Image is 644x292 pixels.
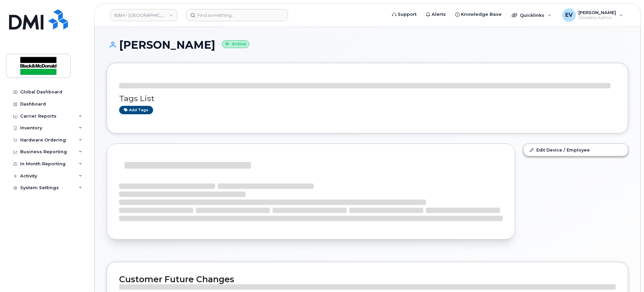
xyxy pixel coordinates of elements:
[119,274,616,284] h2: Customer Future Changes
[222,40,249,48] small: Active
[107,39,628,51] h1: [PERSON_NAME]
[524,144,628,156] a: Edit Device / Employee
[119,94,616,103] h3: Tags List
[119,106,153,114] a: Add tags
